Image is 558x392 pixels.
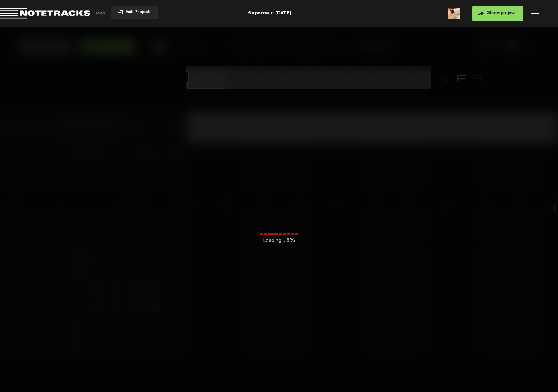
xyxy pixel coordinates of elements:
span: Share project [487,11,516,15]
button: Exit Project [111,6,158,19]
span: Loading... 8% [260,237,299,245]
button: Share project [472,6,523,21]
span: Exit Project [123,10,150,15]
img: ACg8ocL5gwKw5pd07maQ2lhPOff6WT8m3IvDddvTE_9JOcBkgrnxFAKk=s96-c [448,8,460,19]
